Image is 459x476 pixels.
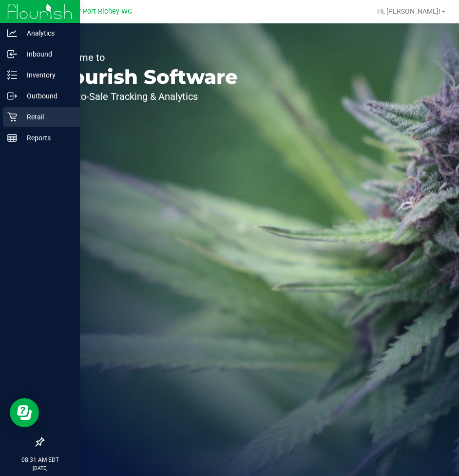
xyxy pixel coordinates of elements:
inline-svg: Outbound [7,91,17,101]
p: Inventory [17,69,76,81]
iframe: Resource center [10,398,39,427]
p: Retail [17,111,76,123]
p: Inbound [17,48,76,60]
inline-svg: Inbound [7,49,17,59]
span: New Port Richey WC [67,7,132,16]
inline-svg: Reports [7,133,17,143]
span: Hi, [PERSON_NAME]! [377,7,440,15]
p: Welcome to [53,53,238,62]
p: Flourish Software [53,67,238,87]
p: Outbound [17,90,76,102]
inline-svg: Inventory [7,70,17,80]
inline-svg: Retail [7,112,17,122]
inline-svg: Analytics [7,28,17,38]
p: 08:31 AM EDT [4,456,76,464]
p: Analytics [17,27,76,39]
p: Seed-to-Sale Tracking & Analytics [53,92,238,101]
p: [DATE] [4,464,76,472]
p: Reports [17,132,76,144]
